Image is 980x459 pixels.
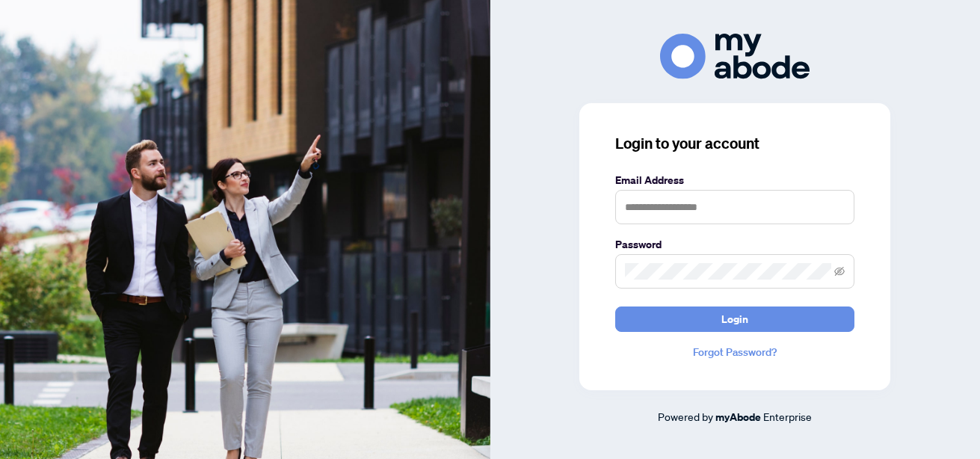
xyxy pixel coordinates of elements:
label: Password [615,236,854,253]
h3: Login to your account [615,133,854,154]
button: Login [615,306,854,332]
a: myAbode [715,409,761,425]
a: Forgot Password? [615,344,854,360]
span: Enterprise [763,410,812,423]
span: Login [721,307,748,331]
img: ma-logo [660,34,810,79]
span: Powered by [658,410,713,423]
label: Email Address [615,172,854,188]
span: eye-invisible [834,266,845,277]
